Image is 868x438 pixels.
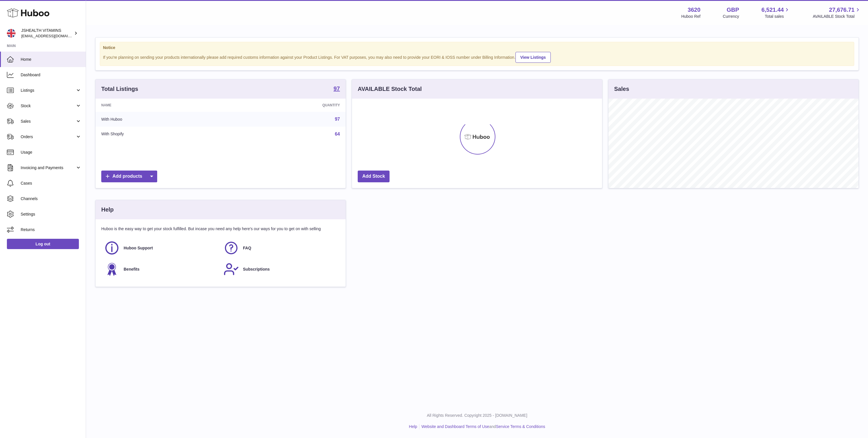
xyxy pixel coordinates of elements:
[101,171,157,182] a: Add products
[223,261,337,277] a: Subscriptions
[104,261,218,277] a: Benefits
[124,245,153,251] span: Huboo Support
[688,6,700,14] strong: 3620
[813,6,861,19] a: 27,676.71 AVAILABLE Stock Total
[496,424,545,429] a: Service Terms & Conditions
[21,72,81,78] span: Dashboard
[21,119,75,124] span: Sales
[124,267,139,272] span: Benefits
[104,240,218,256] a: Huboo Support
[243,245,251,251] span: FAQ
[103,51,851,63] div: If you're planning on sending your products internationally please add required customs informati...
[96,99,230,112] th: Name
[335,132,340,136] a: 64
[681,14,700,19] div: Huboo Ref
[21,150,81,155] span: Usage
[765,14,790,19] span: Total sales
[21,165,75,171] span: Invoicing and Payments
[21,88,75,93] span: Listings
[21,212,81,217] span: Settings
[21,134,75,140] span: Orders
[101,85,138,93] h3: Total Listings
[515,52,551,63] a: View Listings
[103,45,851,50] strong: Notice
[829,6,855,14] span: 27,676.71
[358,171,390,182] a: Add Stock
[243,267,270,272] span: Subscriptions
[723,14,739,19] div: Currency
[813,14,861,19] span: AVAILABLE Stock Total
[409,424,417,429] a: Help
[91,413,863,418] p: All Rights Reserved. Copyright 2025 - [DOMAIN_NAME]
[230,99,346,112] th: Quantity
[762,6,784,14] span: 6,521.44
[762,6,791,19] a: 6,521.44 Total sales
[21,34,84,38] span: [EMAIL_ADDRESS][DOMAIN_NAME]
[334,86,340,91] strong: 97
[21,57,81,62] span: Home
[421,424,489,429] a: Website and Dashboard Terms of Use
[96,127,230,142] td: With Shopify
[21,28,73,39] div: JSHEALTH VITAMINS
[334,86,340,93] a: 97
[101,226,340,232] p: Huboo is the easy way to get your stock fulfilled. But incase you need any help here's our ways f...
[7,239,79,249] a: Log out
[21,196,81,202] span: Channels
[96,112,230,127] td: With Huboo
[223,240,337,256] a: FAQ
[419,424,545,429] li: and
[614,85,629,93] h3: Sales
[358,85,422,93] h3: AVAILABLE Stock Total
[335,117,340,122] a: 97
[21,181,81,186] span: Cases
[101,206,114,214] h3: Help
[7,29,15,38] img: internalAdmin-3620@internal.huboo.com
[21,227,81,232] span: Returns
[727,6,739,14] strong: GBP
[21,103,75,109] span: Stock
